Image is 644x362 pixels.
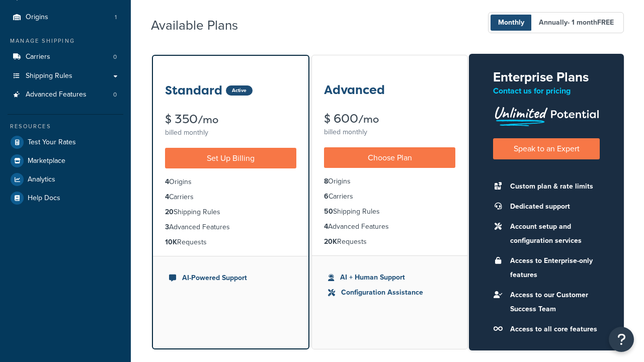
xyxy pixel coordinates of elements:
[8,133,123,151] a: Test Your Rates
[505,288,600,316] li: Access to our Customer Success Team
[226,85,253,96] div: Active
[165,192,296,203] li: Carriers
[165,222,169,232] strong: 3
[491,15,532,31] span: Monthly
[165,126,296,140] div: billed monthly
[165,237,177,247] strong: 10K
[324,191,455,202] li: Carriers
[165,192,169,202] strong: 4
[324,176,328,187] strong: 8
[8,122,123,131] div: Resources
[165,207,174,217] strong: 20
[324,125,455,139] div: billed monthly
[8,8,123,27] li: Origins
[597,17,614,28] b: FREE
[28,175,55,184] span: Analytics
[505,254,600,282] li: Access to Enterprise-only features
[531,15,621,31] span: Annually
[8,48,123,66] a: Carriers 0
[505,200,600,214] li: Dedicated support
[151,18,253,33] h2: Available Plans
[8,189,123,207] a: Help Docs
[324,176,455,187] li: Origins
[26,72,72,80] span: Shipping Rules
[8,48,123,66] li: Carriers
[493,103,600,126] img: Unlimited Potential
[165,176,296,188] li: Origins
[8,8,123,27] a: Origins 1
[328,272,451,283] li: AI + Human Support
[26,13,48,22] span: Origins
[113,53,117,61] span: 0
[26,53,50,61] span: Carriers
[609,327,634,352] button: Open Resource Center
[493,138,600,159] a: Speak to an Expert
[165,84,222,97] h3: Standard
[488,12,624,33] button: Monthly Annually- 1 monthFREE
[8,37,123,45] div: Manage Shipping
[324,236,455,247] li: Requests
[568,17,614,28] span: - 1 month
[165,222,296,233] li: Advanced Features
[324,83,385,97] h3: Advanced
[115,13,117,22] span: 1
[493,70,600,84] h2: Enterprise Plans
[324,221,455,232] li: Advanced Features
[28,157,65,165] span: Marketplace
[113,90,117,99] span: 0
[505,220,600,248] li: Account setup and configuration services
[324,236,337,247] strong: 20K
[324,113,455,125] div: $ 600
[324,206,333,217] strong: 50
[328,287,451,298] li: Configuration Assistance
[505,179,600,194] li: Custom plan & rate limits
[8,152,123,170] a: Marketplace
[8,85,123,104] li: Advanced Features
[8,170,123,189] a: Analytics
[8,85,123,104] a: Advanced Features 0
[324,221,328,232] strong: 4
[169,273,292,284] li: AI-Powered Support
[505,322,600,336] li: Access to all core features
[324,147,455,168] a: Choose Plan
[358,112,379,126] small: /mo
[324,191,329,202] strong: 6
[165,237,296,248] li: Requests
[8,67,123,85] a: Shipping Rules
[165,148,296,168] a: Set Up Billing
[165,176,169,187] strong: 4
[28,138,76,147] span: Test Your Rates
[493,84,600,98] p: Contact us for pricing
[26,90,87,99] span: Advanced Features
[165,207,296,218] li: Shipping Rules
[165,113,296,126] div: $ 350
[198,113,218,127] small: /mo
[28,194,60,203] span: Help Docs
[324,206,455,217] li: Shipping Rules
